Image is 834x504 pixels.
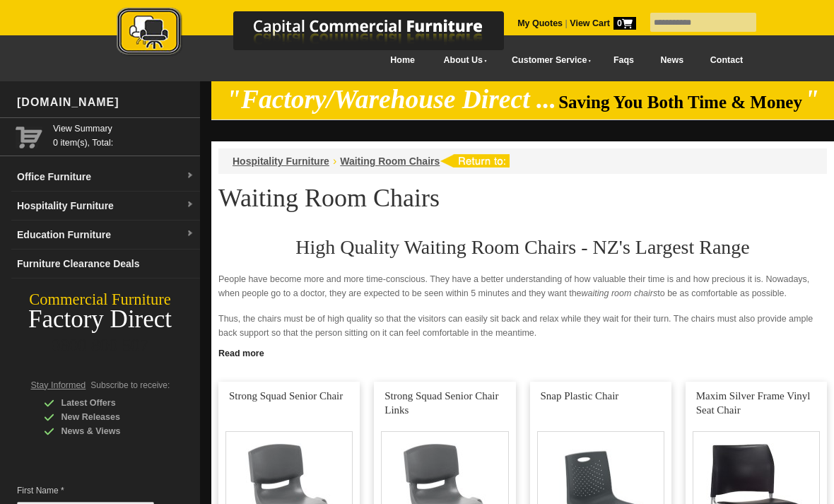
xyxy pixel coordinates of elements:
[44,396,178,410] div: Latest Offers
[582,288,658,298] em: waiting room chairs
[340,156,440,167] a: Waiting Room Chairs
[218,312,827,340] p: Thus, the chairs must be of high quality so that the visitors can easily sit back and relax while...
[218,237,827,258] h2: High Quality Waiting Room Chairs - NZ's Largest Range
[11,250,200,279] a: Furniture Clearance Deals
[600,45,647,76] a: Faqs
[333,154,336,168] li: ›
[186,230,194,238] img: dropdown
[226,85,556,114] em: "Factory/Warehouse Direct ...
[211,343,834,361] a: Click to read more
[11,221,200,250] a: Education Furnituredropdown
[44,410,178,424] div: New Releases
[568,18,636,28] a: View Cart0
[186,201,194,209] img: dropdown
[53,122,194,136] a: View Summary
[440,154,510,168] img: return to
[31,380,86,390] span: Stay Informed
[804,85,819,114] em: "
[218,184,827,211] h1: Waiting Room Chairs
[233,156,329,167] a: Hospitality Furniture
[647,45,697,76] a: News
[186,172,194,180] img: dropdown
[17,484,167,498] span: First Name *
[11,81,200,124] div: [DOMAIN_NAME]
[613,17,636,30] span: 0
[52,336,149,355] a: 0800 800 507
[697,45,756,76] a: Contact
[570,18,636,28] strong: View Cart
[53,122,194,148] span: 0 item(s), Total:
[44,424,178,438] div: News & Views
[11,163,200,192] a: Office Furnituredropdown
[90,380,170,390] span: Subscribe to receive:
[558,93,802,112] span: Saving You Both Time & Money
[218,272,827,300] p: People have become more and more time-conscious. They have a better understanding of how valuable...
[78,7,572,59] img: Capital Commercial Furniture Logo
[78,7,572,63] a: Capital Commercial Furniture Logo
[11,192,200,221] a: Hospitality Furnituredropdown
